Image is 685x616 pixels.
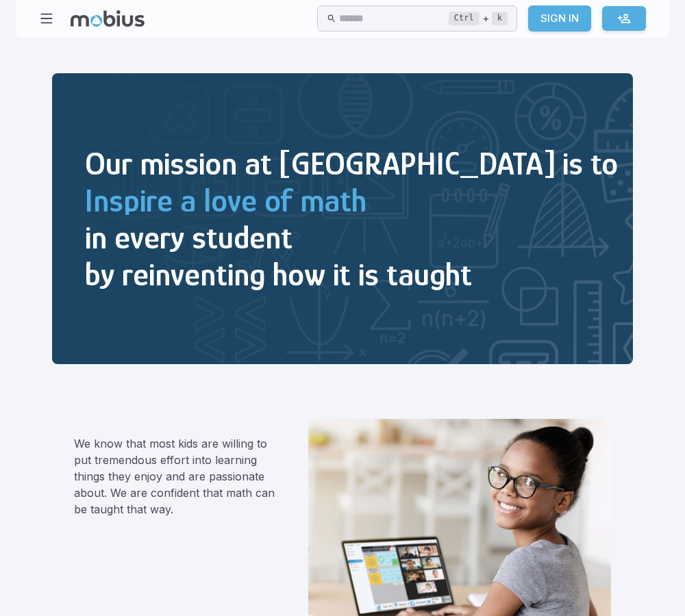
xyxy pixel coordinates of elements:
a: Sign In [528,5,591,31]
h2: Inspire a love of math [85,182,618,219]
h2: in every student [85,219,618,256]
p: We know that most kids are willing to put tremendous effort into learning things they enjoy and a... [74,435,275,517]
h2: by reinventing how it is taught [85,256,618,293]
kbd: k [492,12,508,25]
h2: Our mission at [GEOGRAPHIC_DATA] is to [85,145,618,182]
div: + [449,10,508,27]
img: Inspire [52,73,633,365]
kbd: Ctrl [449,12,480,25]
